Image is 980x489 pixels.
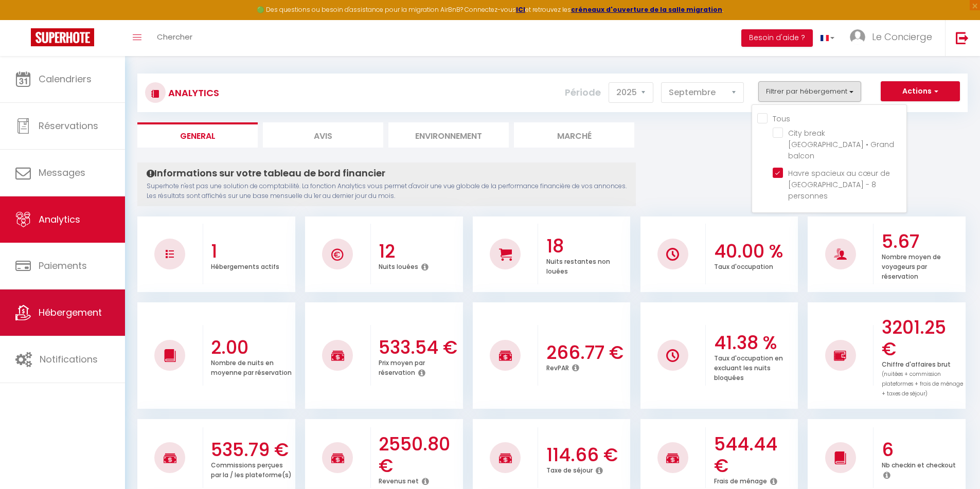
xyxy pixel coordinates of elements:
h3: 535.79 € [211,439,293,461]
h3: Analytics [166,81,219,104]
img: ... [850,29,865,45]
span: (nuitées + commission plateformes + frais de ménage + taxes de séjour) [882,370,963,397]
span: Analytics [39,213,80,226]
h3: 12 [379,241,460,262]
span: Chercher [157,31,192,42]
a: ... Le Concierge [842,20,945,56]
h3: 5.67 [882,231,964,252]
li: Marché [514,122,634,148]
span: Réservations [39,119,98,132]
p: Hébergements actifs [211,260,279,271]
li: Environnement [388,122,509,148]
a: créneaux d'ouverture de la salle migration [571,5,722,14]
button: Actions [881,81,960,102]
p: Nombre de nuits en moyenne par réservation [211,356,292,377]
p: Superhote n'est pas une solution de comptabilité. La fonction Analytics vous permet d'avoir une v... [147,182,627,201]
p: Revenus net [379,475,419,485]
p: Frais de ménage [714,475,767,485]
span: Messages [39,166,85,179]
p: Commissions perçues par la / les plateforme(s) [211,459,292,479]
h3: 533.54 € [379,337,460,358]
button: Filtrer par hébergement [758,81,861,102]
h3: 18 [546,236,628,257]
h3: 114.66 € [546,444,628,466]
a: ICI [516,5,525,14]
img: NO IMAGE [166,250,174,258]
h4: Informations sur votre tableau de bord financier [147,168,627,179]
img: Super Booking [31,28,94,46]
span: Le Concierge [872,30,932,43]
h3: 41.38 % [714,332,796,354]
p: Prix moyen par réservation [379,356,425,377]
button: Besoin d'aide ? [741,29,813,47]
p: Taxe de séjour [546,464,593,475]
h3: 6 [882,439,964,461]
p: RevPAR [546,361,569,372]
p: Nuits louées [379,260,418,271]
iframe: Chat [936,443,972,481]
h3: 544.44 € [714,433,796,477]
img: NO IMAGE [834,349,847,361]
h3: 2.00 [211,337,293,358]
li: General [137,122,258,148]
h3: 40.00 % [714,241,796,262]
p: Nombre moyen de voyageurs par réservation [882,250,941,281]
span: Hébergement [39,306,102,319]
h3: 3201.25 € [882,317,964,360]
p: Taux d'occupation en excluant les nuits bloquées [714,352,783,382]
a: Chercher [149,20,200,56]
p: Taux d'occupation [714,260,773,271]
span: Notifications [40,353,98,366]
span: Paiements [39,259,87,272]
img: logout [956,31,969,44]
span: Calendriers [39,73,92,85]
button: Ouvrir le widget de chat LiveChat [8,4,39,35]
img: NO IMAGE [666,349,679,362]
p: Nb checkin et checkout [882,459,956,469]
p: Chiffre d'affaires brut [882,358,963,398]
h3: 2550.80 € [379,433,460,477]
h3: 266.77 € [546,342,628,364]
label: Période [565,81,601,104]
span: Havre spacieux au cœur de [GEOGRAPHIC_DATA] - 8 personnes [788,168,890,201]
p: Nuits restantes non louées [546,255,610,276]
h3: 1 [211,241,293,262]
span: City break [GEOGRAPHIC_DATA] • Grand balcon [788,128,894,161]
li: Avis [263,122,383,148]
